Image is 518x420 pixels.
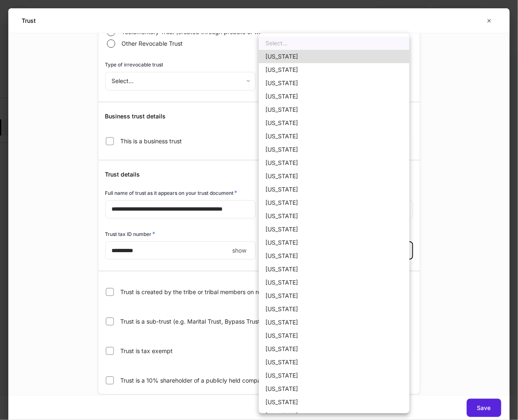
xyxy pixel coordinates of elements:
[259,183,409,196] li: [US_STATE]
[259,316,409,329] li: [US_STATE]
[259,90,409,103] li: [US_STATE]
[259,116,409,130] li: [US_STATE]
[259,356,409,369] li: [US_STATE]
[259,302,409,316] li: [US_STATE]
[259,196,409,209] li: [US_STATE]
[259,156,409,169] li: [US_STATE]
[259,263,409,276] li: [US_STATE]
[259,76,409,90] li: [US_STATE]
[259,209,409,223] li: [US_STATE]
[259,369,409,382] li: [US_STATE]
[259,342,409,356] li: [US_STATE]
[259,103,409,116] li: [US_STATE]
[259,276,409,289] li: [US_STATE]
[259,329,409,342] li: [US_STATE]
[259,169,409,183] li: [US_STATE]
[259,395,409,409] li: [US_STATE]
[259,223,409,236] li: [US_STATE]
[259,63,409,76] li: [US_STATE]
[259,236,409,249] li: [US_STATE]
[259,130,409,143] li: [US_STATE]
[259,382,409,395] li: [US_STATE]
[259,50,409,63] li: [US_STATE]
[259,143,409,156] li: [US_STATE]
[259,249,409,263] li: [US_STATE]
[259,289,409,302] li: [US_STATE]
